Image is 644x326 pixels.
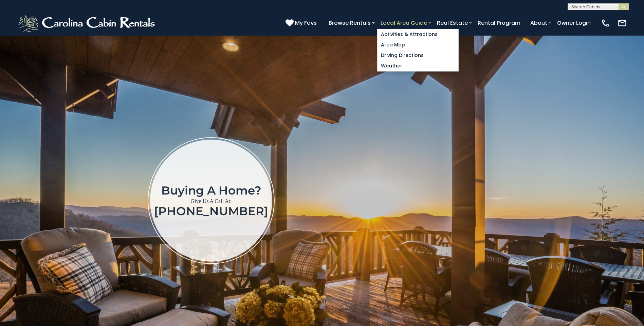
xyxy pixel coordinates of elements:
img: phone-regular-white.png [601,18,610,28]
a: [PHONE_NUMBER] [154,204,268,218]
a: Area Map [378,40,458,50]
img: White-1-2.png [17,13,158,33]
a: Activities & Attractions [378,29,458,40]
a: Local Area Guide [377,17,430,29]
a: My Favs [286,19,318,27]
p: Give Us A Call At: [154,197,268,206]
a: About [527,17,551,29]
a: Owner Login [554,17,594,29]
h1: Buying a home? [154,184,268,197]
a: Browse Rentals [325,17,374,29]
img: mail-regular-white.png [618,18,627,28]
a: Real Estate [434,17,471,29]
a: Rental Program [474,17,524,29]
a: Weather [378,61,458,71]
span: My Favs [295,19,317,27]
a: Driving Directions [378,50,458,61]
